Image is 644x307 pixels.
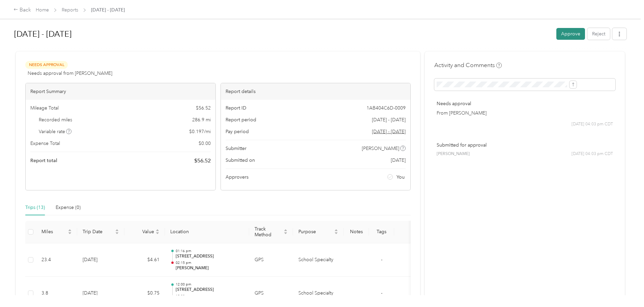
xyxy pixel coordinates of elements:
[14,26,552,42] h1: Aug 1 - 31, 2025
[437,100,613,107] p: Needs approval
[77,221,124,243] th: Trip Date
[226,145,246,152] span: Submitter
[369,221,394,243] th: Tags
[68,228,72,232] span: caret-up
[255,226,282,238] span: Track Method
[68,231,72,235] span: caret-down
[25,61,68,69] span: Needs Approval
[62,7,78,13] a: Reports
[30,104,59,112] span: Mileage Total
[165,221,249,243] th: Location
[437,142,613,149] p: Submitted for approval
[39,116,72,123] span: Recorded miles
[226,104,246,112] span: Report ID
[77,243,124,277] td: [DATE]
[434,61,502,69] h4: Activity and Comments
[397,174,405,181] span: You
[344,221,369,243] th: Notes
[83,229,114,235] span: Trip Date
[28,70,112,77] span: Needs approval from [PERSON_NAME]
[606,269,644,307] iframe: Everlance-gr Chat Button Frame
[36,243,77,277] td: 23.4
[30,157,57,164] span: Report total
[189,128,211,135] span: $ 0.197 / mi
[130,229,154,235] span: Value
[334,231,338,235] span: caret-down
[36,221,77,243] th: Miles
[284,231,288,235] span: caret-down
[176,294,244,299] p: 12:33 pm
[124,243,165,277] td: $4.61
[437,151,470,157] span: [PERSON_NAME]
[192,116,211,123] span: 286.9 mi
[124,221,165,243] th: Value
[26,83,215,100] div: Report Summary
[293,243,344,277] td: School Specialty
[41,229,66,235] span: Miles
[556,28,585,40] button: Approve
[372,116,406,123] span: [DATE] - [DATE]
[381,290,382,296] span: -
[56,204,81,211] div: Expense (0)
[194,157,211,165] span: $ 56.52
[226,128,249,135] span: Pay period
[391,157,406,164] span: [DATE]
[176,260,244,265] p: 02:15 pm
[572,151,613,157] span: [DATE] 04:03 pm CDT
[91,6,125,13] span: [DATE] - [DATE]
[115,231,119,235] span: caret-down
[30,140,60,147] span: Expense Total
[298,229,333,235] span: Purpose
[115,228,119,232] span: caret-up
[293,221,344,243] th: Purpose
[284,228,288,232] span: caret-up
[155,228,159,232] span: caret-up
[199,140,211,147] span: $ 0.00
[176,265,244,271] p: [PERSON_NAME]
[334,228,338,232] span: caret-up
[176,253,244,259] p: [STREET_ADDRESS]
[572,121,613,127] span: [DATE] 04:03 pm CDT
[249,243,293,277] td: GPS
[381,257,382,263] span: -
[196,104,211,112] span: $ 56.52
[249,221,293,243] th: Track Method
[437,110,613,117] p: From [PERSON_NAME]
[226,116,256,123] span: Report period
[176,282,244,287] p: 12:00 pm
[362,145,399,152] span: [PERSON_NAME]
[13,6,31,14] div: Back
[226,157,255,164] span: Submitted on
[39,128,72,135] span: Variable rate
[226,174,248,181] span: Approvers
[25,204,45,211] div: Trips (13)
[176,249,244,253] p: 01:16 pm
[372,128,406,135] span: Go to pay period
[176,287,244,293] p: [STREET_ADDRESS]
[155,231,159,235] span: caret-down
[221,83,411,100] div: Report details
[367,104,406,112] span: 1AB404C6D-0009
[587,28,610,40] button: Reject
[36,7,49,13] a: Home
